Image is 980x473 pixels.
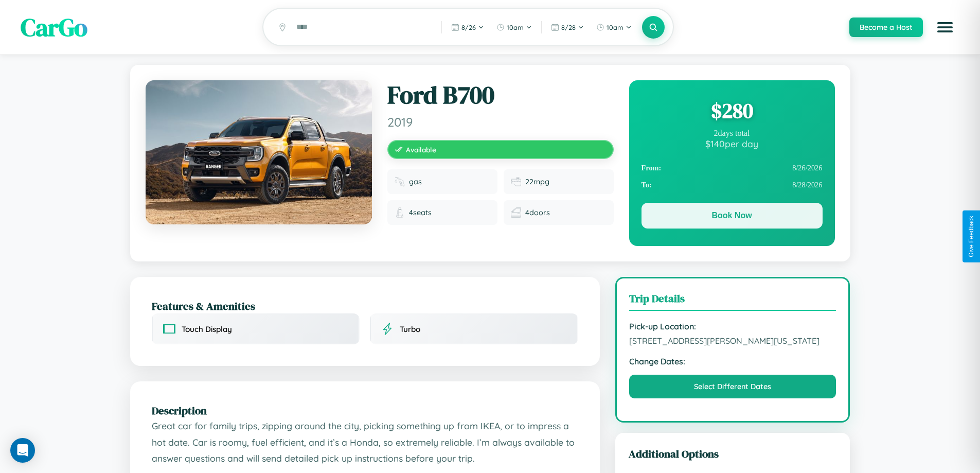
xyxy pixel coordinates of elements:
div: Give Feedback [968,216,975,257]
h1: Ford B700 [387,80,614,110]
span: Available [406,145,436,154]
span: 4 doors [525,208,550,217]
span: 8 / 28 [561,23,576,31]
button: Select Different Dates [629,375,836,398]
h2: Description [152,403,578,418]
span: [STREET_ADDRESS][PERSON_NAME][US_STATE] [629,336,836,346]
h3: Trip Details [629,291,836,311]
span: 2019 [387,114,614,130]
div: Open Intercom Messenger [10,438,35,463]
button: 10am [491,19,537,36]
div: 2 days total [642,129,823,138]
span: Touch Display [182,324,232,334]
span: 10am [507,23,524,31]
img: Doors [511,207,521,218]
strong: Change Dates: [629,356,836,366]
button: 8/28 [546,19,589,36]
button: Become a Host [849,17,923,37]
img: Seats [395,207,405,218]
h3: Additional Options [629,446,837,461]
button: 8/26 [446,19,489,36]
strong: From: [642,164,662,172]
span: 8 / 26 [461,23,476,31]
button: Book Now [642,203,823,229]
img: Fuel efficiency [511,177,521,187]
div: $ 280 [642,97,823,125]
span: 4 seats [409,208,432,217]
span: 10am [607,23,623,31]
h2: Features & Amenities [152,299,578,313]
strong: To: [642,181,652,189]
div: 8 / 28 / 2026 [642,177,823,194]
span: CarGo [21,10,87,44]
button: Open menu [931,13,959,42]
p: Great car for family trips, zipping around the city, picking something up from IKEA, or to impres... [152,418,578,467]
button: 10am [591,19,637,36]
span: Turbo [400,324,420,334]
div: $ 140 per day [642,138,823,149]
img: Ford B700 2019 [146,80,372,224]
span: 22 mpg [525,177,549,186]
span: gas [409,177,422,186]
div: 8 / 26 / 2026 [642,160,823,177]
img: Fuel type [395,177,405,187]
strong: Pick-up Location: [629,321,836,331]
